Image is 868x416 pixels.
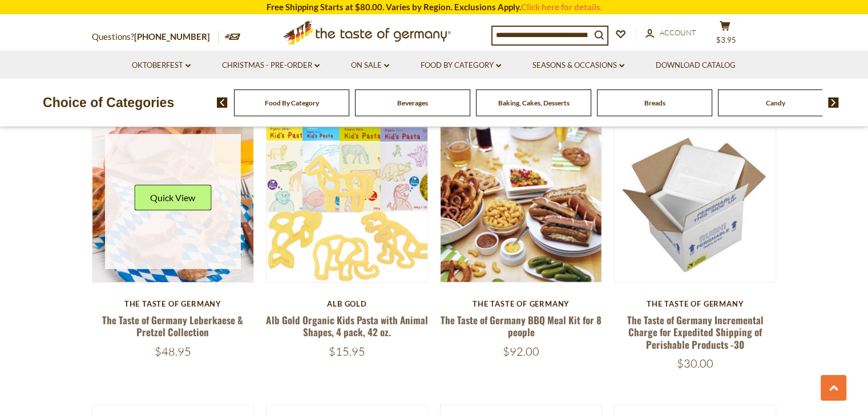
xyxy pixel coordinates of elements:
a: Beverages [397,99,428,107]
img: The Taste of Germany BBQ Meal Kit for 8 people [441,121,602,282]
a: Baking, Cakes, Desserts [498,99,570,107]
a: The Taste of Germany Incremental Charge for Expedited Shipping of Perishable Products -30 [627,313,764,352]
img: Alb Gold Organic Kids Pasta with Animal Shapes, 4 pack, 42 oz. [267,121,428,282]
img: previous arrow [217,97,228,108]
a: The Taste of Germany BBQ Meal Kit for 8 people [441,313,601,339]
img: The Taste of Germany Incremental Charge for Expedited Shipping of Perishable Products -30 [615,121,776,282]
a: Food By Category [421,59,501,72]
img: next arrow [828,97,839,108]
a: On Sale [351,59,389,72]
a: Christmas - PRE-ORDER [222,59,320,72]
div: Alb Gold [266,299,429,308]
div: The Taste of Germany [92,299,255,308]
div: The Taste of Germany [440,299,603,308]
span: $30.00 [677,356,713,370]
p: Questions? [92,30,219,44]
span: Account [660,28,696,37]
button: $3.95 [708,21,742,49]
a: Download Catalog [656,59,736,72]
a: Candy [766,99,785,107]
a: Alb Gold Organic Kids Pasta with Animal Shapes, 4 pack, 42 oz. [266,313,427,339]
span: $48.95 [155,344,191,358]
a: Breads [644,99,665,107]
div: The Taste of Germany [614,299,777,308]
a: The Taste of Germany Leberkaese & Pretzel Collection [102,313,243,339]
span: $3.95 [716,35,736,44]
span: $92.00 [503,344,539,358]
a: Account [645,27,696,39]
a: Food By Category [265,99,319,107]
a: [PHONE_NUMBER] [134,31,210,42]
a: Oktoberfest [132,59,191,72]
a: Click here for details. [521,2,602,12]
a: Seasons & Occasions [532,59,624,72]
span: $15.95 [329,344,365,358]
img: The Taste of Germany Leberkaese & Pretzel Collection [92,121,254,282]
button: Quick View [134,185,211,210]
